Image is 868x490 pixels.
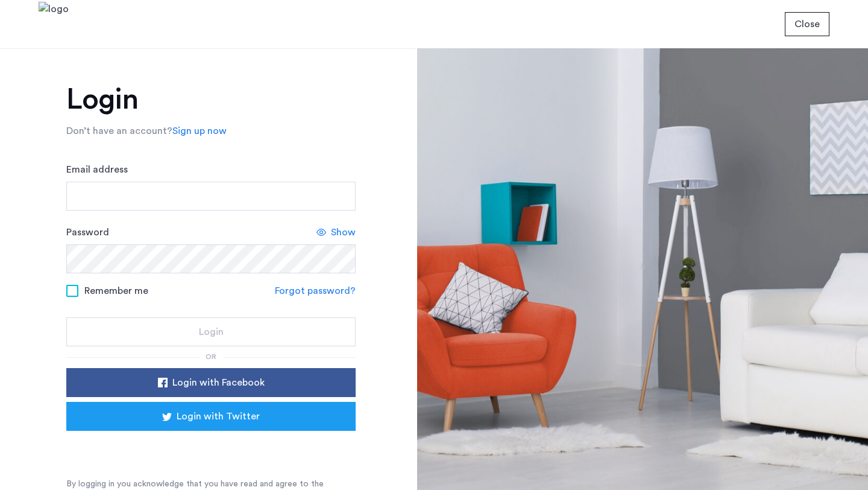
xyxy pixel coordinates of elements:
[199,325,224,339] span: Login
[66,402,356,431] button: button
[66,225,109,240] label: Password
[172,375,265,390] span: Login with Facebook
[794,17,820,31] span: Close
[66,85,356,114] h1: Login
[206,353,216,360] span: or
[331,225,356,240] span: Show
[177,409,260,424] span: Login with Twitter
[66,317,356,346] button: button
[66,162,128,177] label: Email address
[66,126,172,136] span: Don’t have an account?
[172,124,227,138] a: Sign up now
[275,284,356,298] a: Forgot password?
[66,368,356,397] button: button
[39,2,69,47] img: logo
[84,284,148,298] span: Remember me
[785,12,829,36] button: button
